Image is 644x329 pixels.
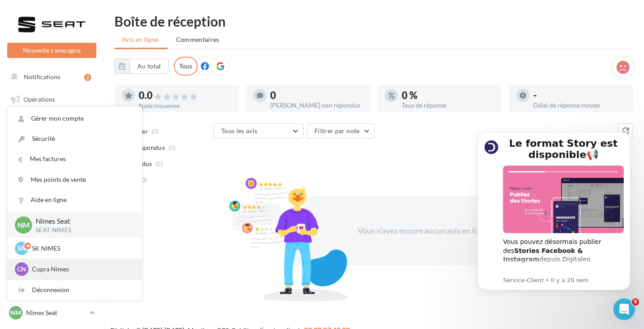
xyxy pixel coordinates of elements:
[26,308,86,317] p: Nîmes Seat
[8,108,142,129] a: Gérer mon compte
[8,170,142,190] a: Mes points de vente
[5,180,98,199] a: Contacts
[8,280,142,300] div: Déconnexion
[346,225,501,237] div: Vous n'avez encore aucun avis en ligne
[464,124,644,296] iframe: Intercom notifications message
[5,112,98,131] a: Boîte de réception
[176,35,219,44] span: Commentaires
[5,90,98,109] a: Opérations
[270,90,363,100] div: 0
[270,102,363,108] div: [PERSON_NAME] non répondus
[5,135,98,154] a: Visibilité en ligne
[139,103,231,109] div: Note moyenne
[114,14,633,28] div: Boîte de réception
[8,149,142,169] a: Mes factures
[5,247,98,274] a: PLV et print personnalisable
[8,129,142,149] a: Sécurité
[18,244,26,253] span: SN
[39,153,160,161] p: Message from Service-Client, sent Il y a 20 sem
[174,57,198,76] div: Tous
[114,59,169,74] button: Au total
[24,73,60,81] span: Notifications
[155,160,163,167] span: (0)
[213,123,304,139] button: Tous les avis
[139,90,231,101] div: 0.0
[221,127,258,135] span: Tous les avis
[36,216,127,226] p: Nîmes Seat
[5,225,98,244] a: Calendrier
[533,90,626,100] div: -
[10,308,21,317] span: Nm
[130,59,169,74] button: Au total
[8,190,142,210] a: Aide en ligne
[39,145,160,189] div: Le format Story permet d de vos prises de parole et de communiquer de manière éphémère
[613,298,635,320] iframe: Intercom live chat
[17,265,26,274] span: CN
[307,123,375,139] button: Filtrer par note
[402,102,494,108] div: Taux de réponse
[632,298,639,306] span: 9
[32,265,131,274] p: Cupra Nimes
[18,220,30,230] span: Nm
[533,102,626,108] div: Délai de réponse moyen
[7,304,96,321] a: Nm Nîmes Seat
[84,74,91,81] div: 2
[23,95,55,103] span: Opérations
[5,68,95,86] button: Notifications 2
[123,143,165,152] span: Non répondus
[402,90,494,100] div: 0 %
[5,277,98,304] a: Campagnes DataOnDemand
[5,203,98,221] a: Médiathèque
[5,158,98,177] a: Campagnes
[32,244,131,253] p: SK NIMES
[168,144,176,151] span: (0)
[36,226,127,234] p: SEAT-NIMES
[7,43,96,58] button: Nouvelle campagne
[152,128,159,135] span: (0)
